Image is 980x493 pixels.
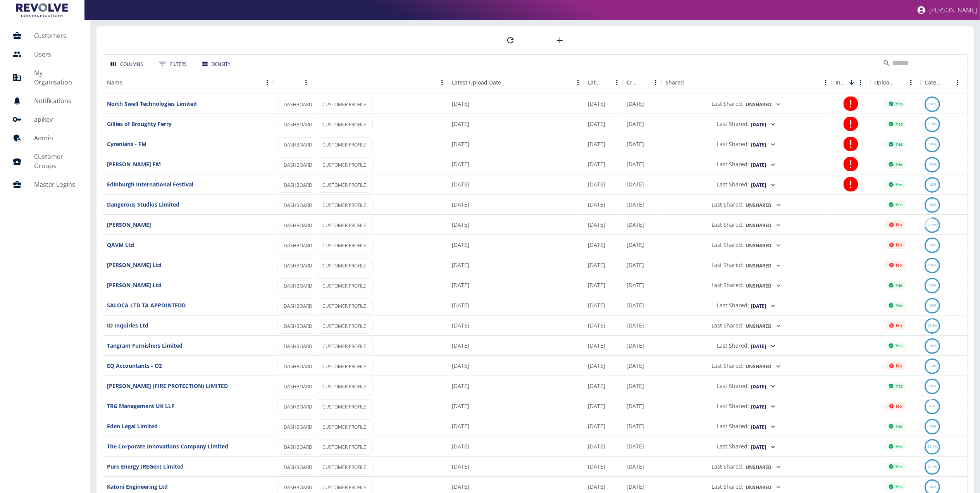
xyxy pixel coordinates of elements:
[6,26,84,45] a: Customers
[107,483,168,490] a: Katoni Engineering Ltd
[34,180,78,189] h5: Master Logins
[943,77,954,88] button: Sort
[665,416,828,436] div: Last Shared:
[6,129,84,147] a: Admin
[627,79,639,86] div: Created
[448,396,584,416] div: 04 Aug 2025
[277,157,319,172] a: DASHBOARD
[896,263,902,267] p: No
[886,241,905,249] div: Not all required reports for this customer were uploaded for the latest usage month.
[921,72,967,93] div: Categorised
[896,424,902,429] p: Yes
[928,182,937,186] text: 100%
[928,343,937,348] text: 100%
[665,174,828,194] div: Last Shared:
[277,339,319,354] a: DASHBOARD
[448,214,584,234] div: 31 Jul 2025
[448,255,584,275] div: 04 Aug 2025
[665,94,828,114] div: Last Shared:
[623,194,661,214] div: 04 Aug 2025
[623,456,661,476] div: 18 Dec 2024
[103,72,273,93] div: Name
[277,218,319,233] a: DASHBOARD
[448,335,584,355] div: 11 Aug 2025
[928,122,937,126] text: 99.9%
[623,114,661,134] div: 30 Oct 2023
[448,93,584,114] div: 22 Jul 2025
[584,416,623,436] div: 12 Jul 2025
[665,134,828,154] div: Last Shared:
[661,72,832,93] div: Shared
[107,342,183,349] a: Tangram Furnishers Limited
[277,460,319,475] a: DASHBOARD
[34,68,78,87] h5: My Organisation
[316,460,373,475] a: CUSTOMER PROFILE
[34,50,78,59] h5: Users
[835,79,846,86] div: Invalid Creds
[751,159,776,171] button: [DATE]
[448,275,584,295] div: 07 Aug 2025
[832,72,870,93] div: Invalid Creds
[665,154,828,174] div: Last Shared:
[928,484,937,489] text: 100%
[277,319,319,334] a: DASHBOARD
[896,122,902,126] p: Yes
[665,215,828,234] div: Last Shared:
[34,115,78,124] h5: apikey
[448,355,584,376] div: 04 Aug 2025
[928,364,937,368] text: 99.4%
[896,162,902,167] p: Yes
[623,335,661,355] div: 11 Mar 2025
[277,278,319,293] a: DASHBOARD
[588,79,600,86] div: Latest Usage
[665,376,828,396] div: Last Shared:
[277,419,319,434] a: DASHBOARD
[623,255,661,275] div: 05 Jun 2025
[107,221,151,228] a: [PERSON_NAME]
[448,72,584,93] div: Latest Upload Date
[751,340,776,352] button: [DATE]
[896,222,902,227] p: No
[896,283,902,288] p: Yes
[870,72,921,93] div: Upload Complete
[745,360,782,372] button: Unshared
[928,202,937,207] text: 100%
[316,399,373,414] a: CUSTOMER PROFILE
[896,182,902,187] p: Yes
[928,142,937,146] text: 100%
[623,416,661,436] div: 03 Jan 2025
[277,117,319,132] a: DASHBOARD
[448,315,584,335] div: 04 Aug 2025
[928,162,937,166] text: 100%
[34,96,78,105] h5: Notifications
[316,117,373,132] a: CUSTOMER PROFILE
[277,258,319,273] a: DASHBOARD
[897,77,908,88] button: Sort
[751,401,776,413] button: [DATE]
[745,199,782,211] button: Unshared
[623,234,661,255] div: 22 Jul 2025
[107,261,162,269] a: [PERSON_NAME] Ltd
[277,198,319,213] a: DASHBOARD
[896,142,902,147] p: Yes
[929,6,977,14] p: [PERSON_NAME]
[436,77,448,88] button: Menu
[928,222,937,227] text: 70.6%
[107,463,184,470] a: Pure Energy (REGen) Limited
[914,2,980,18] button: [PERSON_NAME]
[820,77,832,88] button: Menu
[584,154,623,174] div: 11 Jul 2025
[855,77,866,88] button: Menu
[316,379,373,394] a: CUSTOMER PROFILE
[886,402,905,410] div: Not all required reports for this customer were uploaded for the latest usage month.
[316,440,373,455] a: CUSTOMER PROFILE
[448,174,584,194] div: 22 Jul 2025
[105,57,149,71] button: Select columns
[665,457,828,476] div: Last Shared:
[896,102,902,106] p: Yes
[316,339,373,354] a: CUSTOMER PROFILE
[316,359,373,374] a: CUSTOMER PROFILE
[745,461,782,473] button: Unshared
[751,139,776,151] button: [DATE]
[745,320,782,332] button: Unshared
